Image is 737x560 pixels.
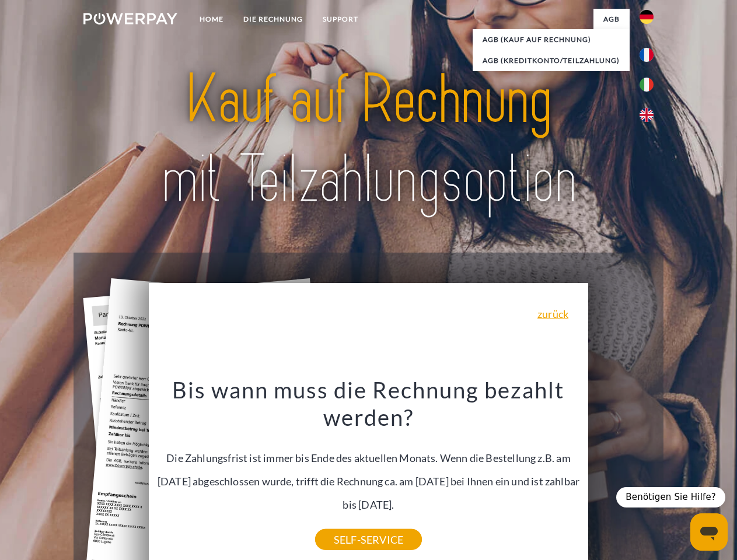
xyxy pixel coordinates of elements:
[156,376,582,432] h3: Bis wann muss die Rechnung bezahlt werden?
[473,50,630,71] a: AGB (Kreditkonto/Teilzahlung)
[537,309,568,319] a: zurück
[473,29,630,50] a: AGB (Kauf auf Rechnung)
[315,529,422,550] a: SELF-SERVICE
[640,48,654,62] img: fr
[156,376,582,540] div: Die Zahlungsfrist ist immer bis Ende des aktuellen Monats. Wenn die Bestellung z.B. am [DATE] abg...
[690,513,728,551] iframe: Schaltfläche zum Öffnen des Messaging-Fensters; Konversation läuft
[190,9,233,30] a: Home
[233,9,313,30] a: DIE RECHNUNG
[640,108,654,122] img: en
[83,13,177,24] img: logo-powerpay-white.svg
[640,10,654,24] img: de
[313,9,368,30] a: SUPPORT
[616,487,725,508] div: Benötigen Sie Hilfe?
[640,78,654,92] img: it
[111,56,626,223] img: title-powerpay_de.svg
[593,9,630,30] a: agb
